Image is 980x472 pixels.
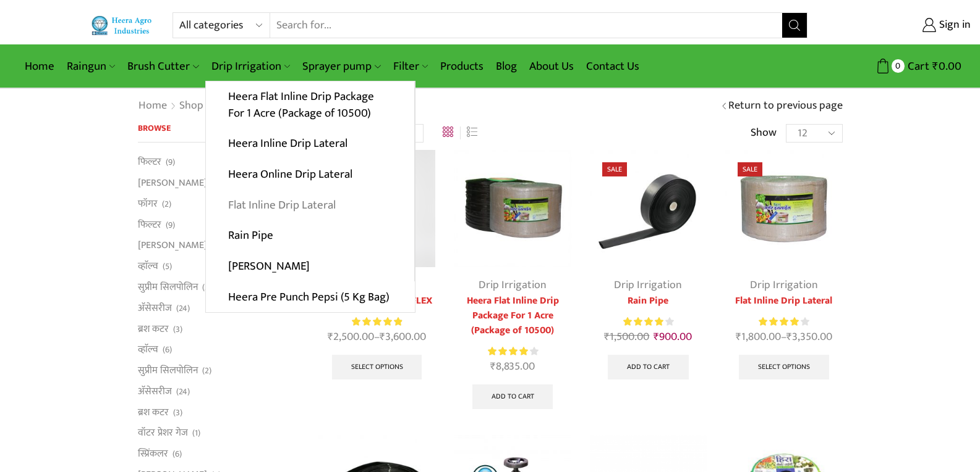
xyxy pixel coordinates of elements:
input: Search for... [270,13,782,38]
a: Home [138,98,168,114]
div: Rated 5.00 out of 5 [352,315,402,328]
span: (9) [166,219,175,231]
span: (5) [163,260,172,273]
a: Heera Online Drip Lateral [206,159,414,190]
span: Sign in [936,17,971,33]
a: Select options for “Flat Inline Drip Lateral” [739,355,829,379]
span: Rated out of 5 [623,315,665,328]
a: [PERSON_NAME] [206,251,414,282]
span: (2) [202,281,211,294]
span: – [725,329,842,346]
img: Heera Rain Pipe [590,150,707,267]
a: Contact Us [580,52,646,81]
nav: Breadcrumb [138,98,320,114]
a: Heera Inline Drip Lateral [206,128,414,159]
bdi: 1,800.00 [736,328,781,346]
a: ब्रश कटर [138,318,169,339]
a: व्हाॅल्व [138,339,158,360]
a: Drip Irrigation [205,52,296,81]
span: ₹ [654,328,659,346]
a: वॉटर प्रेशर गेज [138,423,188,444]
span: (3) [173,407,182,419]
span: Rated out of 5 [488,345,530,358]
a: Rain Pipe [206,220,414,251]
span: (9) [166,156,175,168]
bdi: 900.00 [654,328,692,346]
a: सुप्रीम सिलपोलिन [138,360,198,381]
a: Return to previous page [728,98,843,114]
span: (6) [173,448,182,460]
a: Raingun [61,52,121,81]
span: (24) [176,302,190,315]
bdi: 2,500.00 [328,328,374,346]
a: Sign in [826,14,971,36]
a: अ‍ॅसेसरीज [138,381,172,402]
span: ₹ [736,328,741,346]
img: Flat Inline [454,150,571,267]
a: Flat Inline Drip Lateral [725,294,842,308]
span: ₹ [328,328,333,346]
a: Sprayer pump [296,52,386,81]
bdi: 1,500.00 [604,328,649,346]
a: फॉगर [138,193,158,214]
a: Brush Cutter [121,52,205,81]
span: Browse [138,121,171,135]
span: Sale [602,162,627,176]
a: Products [434,52,490,81]
span: Cart [905,58,929,75]
a: फिल्टर [138,214,161,235]
span: ₹ [786,328,792,346]
span: ₹ [932,57,939,76]
a: Add to cart: “Rain Pipe” [608,355,689,379]
span: Rated out of 5 [352,315,402,328]
span: (6) [163,344,172,356]
span: ₹ [604,328,610,346]
span: (3) [173,323,182,336]
a: Drip Irrigation [479,276,547,294]
a: Blog [490,52,523,81]
button: Search button [782,13,807,38]
a: [PERSON_NAME] [138,173,207,194]
a: Drip Irrigation [750,276,818,294]
a: स्प्रिंकलर [138,444,168,465]
div: Rated 4.21 out of 5 [488,345,538,358]
bdi: 3,350.00 [786,328,832,346]
span: (24) [176,386,190,398]
img: Flat Inline Drip Lateral [725,150,842,267]
div: Rated 4.13 out of 5 [623,315,673,328]
span: – [318,329,435,346]
a: Filter [387,52,434,81]
span: ₹ [380,328,385,346]
a: फिल्टर [138,155,161,172]
a: Heera Flat Inline Drip Package For 1 Acre (Package of 10500) [454,294,571,338]
a: 0 Cart ₹0.00 [820,55,961,78]
span: Rated out of 5 [759,315,799,328]
a: Heera Flat Inline Drip Package For 1 Acre (Package of 10500) [206,81,414,129]
a: Home [19,52,61,81]
a: About Us [523,52,580,81]
bdi: 3,600.00 [380,328,426,346]
a: Flat Inline Drip Lateral [206,189,414,220]
span: ₹ [490,357,496,376]
span: (2) [202,365,211,377]
a: Shop [179,98,204,114]
bdi: 0.00 [932,57,961,76]
a: अ‍ॅसेसरीज [138,297,172,318]
span: (1) [192,427,200,439]
span: Sale [738,162,762,176]
div: Rated 4.00 out of 5 [759,315,809,328]
a: Add to cart: “Heera Flat Inline Drip Package For 1 Acre (Package of 10500)” [472,384,553,409]
span: Show [751,125,777,141]
a: सुप्रीम सिलपोलिन [138,276,198,297]
a: Select options for “HEERA PIPE MASTER FLEX” [332,355,422,379]
bdi: 8,835.00 [490,357,535,376]
a: [PERSON_NAME] [138,235,207,256]
a: Rain Pipe [590,294,707,308]
a: व्हाॅल्व [138,256,158,277]
a: Drip Irrigation [614,276,682,294]
a: ब्रश कटर [138,402,169,423]
span: (2) [162,198,171,210]
a: Heera Pre Punch Pepsi (5 Kg Bag) [206,281,415,312]
span: 0 [892,59,905,72]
